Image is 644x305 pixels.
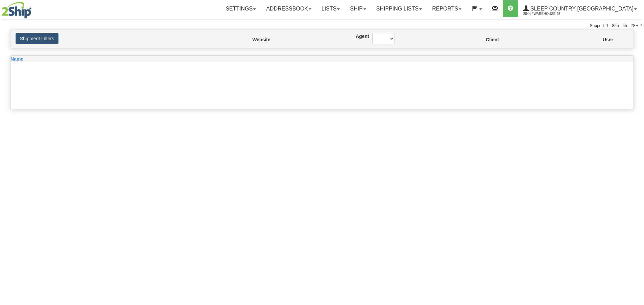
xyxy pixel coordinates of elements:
[427,0,467,17] a: Reports
[486,36,487,43] label: Client
[252,36,255,43] label: Website
[2,23,642,29] div: Support: 1 - 855 - 55 - 2SHIP
[2,2,31,19] img: logo2044.jpg
[220,0,261,17] a: Settings
[16,33,58,44] button: Shipment Filters
[261,0,316,17] a: Addressbook
[529,6,634,12] span: Sleep Country [GEOGRAPHIC_DATA]
[345,0,371,17] a: Ship
[371,0,427,17] a: Shipping lists
[518,0,642,17] a: Sleep Country [GEOGRAPHIC_DATA] 2044 / Warehouse 93
[356,33,362,40] label: Agent
[316,0,345,17] a: Lists
[10,56,23,62] span: Name
[523,10,574,17] span: 2044 / Warehouse 93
